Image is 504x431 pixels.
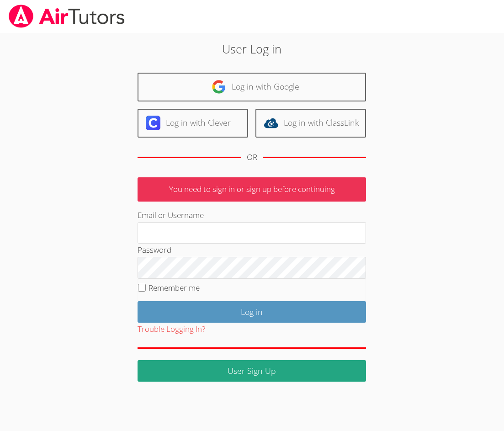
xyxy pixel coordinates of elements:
a: Log in with Clever [138,109,248,138]
label: Remember me [149,282,200,293]
h2: User Log in [116,40,388,58]
a: User Sign Up [138,360,366,382]
img: clever-logo-6eab21bc6e7a338710f1a6ff85c0baf02591cd810cc4098c63d3a4b26e2feb20.svg [146,116,160,130]
img: google-logo-50288ca7cdecda66e5e0955fdab243c47b7ad437acaf1139b6f446037453330a.svg [212,80,226,94]
img: airtutors_banner-c4298cdbf04f3fff15de1276eac7730deb9818008684d7c2e4769d2f7ddbe033.png [8,5,126,28]
p: You need to sign in or sign up before continuing [138,177,366,202]
img: classlink-logo-d6bb404cc1216ec64c9a2012d9dc4662098be43eaf13dc465df04b49fa7ab582.svg [264,116,278,130]
button: Trouble Logging In? [138,323,205,336]
label: Password [138,245,171,255]
div: OR [247,151,257,164]
a: Log in with Google [138,73,366,101]
a: Log in with ClassLink [255,109,366,138]
label: Email or Username [138,210,204,220]
input: Log in [138,301,366,323]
